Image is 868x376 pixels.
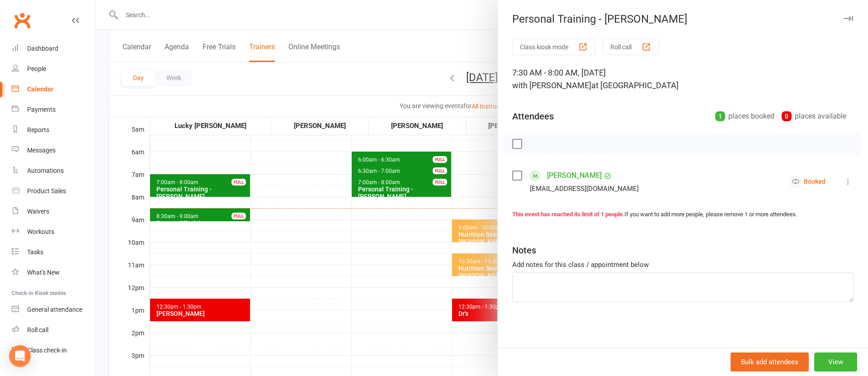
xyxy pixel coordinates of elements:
span: with [PERSON_NAME] [512,81,591,90]
div: People [27,65,46,72]
button: Bulk add attendees [731,352,809,371]
div: places available [782,110,846,123]
a: Class kiosk mode [12,340,95,361]
button: View [814,352,857,371]
div: 1 [715,111,725,121]
a: Workouts [12,222,95,242]
a: Payments [12,100,95,120]
div: Workouts [27,228,54,235]
a: Messages [12,140,95,161]
a: [PERSON_NAME] [547,168,602,183]
div: 7:30 AM - 8:00 AM, [DATE] [512,67,854,92]
a: Waivers [12,201,95,222]
div: Open Intercom Messenger [9,345,31,367]
button: Roll call [603,38,659,55]
div: [EMAIL_ADDRESS][DOMAIN_NAME] [530,183,639,195]
div: Class check-in [27,347,67,354]
div: 0 [782,111,792,121]
div: If you want to add more people, please remove 1 or more attendees. [512,210,854,219]
div: What's New [27,269,60,276]
button: Class kiosk mode [512,38,595,55]
div: Automations [27,167,64,174]
div: Calendar [27,86,53,93]
strong: This event has reached its limit of 1 people. [512,211,624,218]
div: Notes [512,244,536,257]
a: Calendar [12,79,95,100]
div: Payments [27,106,56,113]
a: Clubworx [11,9,33,32]
div: Add notes for this class / appointment below [512,259,854,270]
a: General attendance kiosk mode [12,300,95,320]
a: Reports [12,120,95,140]
a: Product Sales [12,181,95,201]
a: Roll call [12,320,95,340]
a: Automations [12,161,95,181]
div: Reports [27,126,49,133]
div: Attendees [512,110,554,123]
span: at [GEOGRAPHIC_DATA] [591,81,679,90]
div: Tasks [27,248,43,256]
div: Messages [27,147,56,154]
div: Waivers [27,208,49,215]
div: Roll call [27,326,48,333]
div: General attendance [27,306,82,313]
div: Dashboard [27,45,58,52]
div: places booked [715,110,774,123]
a: What's New [12,262,95,283]
div: Product Sales [27,187,66,195]
div: Personal Training - [PERSON_NAME] [498,13,868,25]
div: Booked [790,176,826,187]
a: Tasks [12,242,95,262]
a: Dashboard [12,38,95,59]
a: People [12,59,95,79]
